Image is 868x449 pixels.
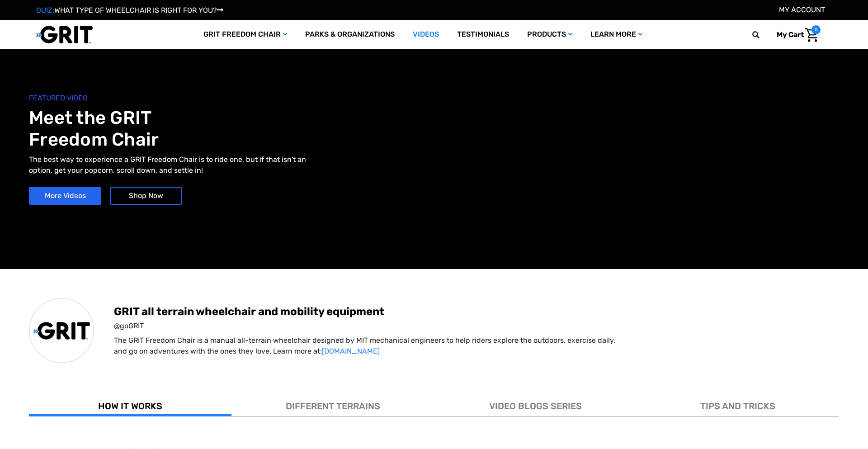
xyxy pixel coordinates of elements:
span: My Cart [777,30,804,39]
span: TIPS AND TRICKS [700,401,775,411]
span: @goGRIT [114,321,839,331]
a: Account [779,5,825,14]
a: More Videos [29,187,101,205]
input: Search [756,25,770,44]
iframe: YouTube video player [439,79,835,237]
h1: Meet the GRIT Freedom Chair [29,107,434,151]
span: GRIT all terrain wheelchair and mobility equipment [114,304,839,319]
a: Testimonials [448,20,518,49]
img: GRIT All-Terrain Wheelchair and Mobility Equipment [33,321,90,340]
span: HOW IT WORKS [98,401,162,411]
span: FEATURED VIDEO [29,93,434,104]
a: GRIT Freedom Chair [194,20,296,49]
a: Cart with 0 items [770,25,821,44]
a: Shop Now [110,187,182,205]
img: Cart [805,28,818,42]
span: VIDEO BLOGS SERIES [489,401,582,411]
span: DIFFERENT TERRAINS [286,401,380,411]
a: [DOMAIN_NAME] [322,347,380,355]
span: QUIZ: [36,6,54,14]
p: The GRIT Freedom Chair is a manual all-terrain wheelchair designed by MIT mechanical engineers to... [114,335,622,357]
a: Learn More [581,20,651,49]
p: The best way to experience a GRIT Freedom Chair is to ride one, but if that isn't an option, get ... [29,154,312,176]
span: 0 [811,25,821,34]
a: Products [518,20,581,49]
img: GRIT All-Terrain Wheelchair and Mobility Equipment [36,25,93,44]
a: Videos [404,20,448,49]
a: QUIZ:WHAT TYPE OF WHEELCHAIR IS RIGHT FOR YOU? [36,6,223,14]
a: Parks & Organizations [296,20,404,49]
